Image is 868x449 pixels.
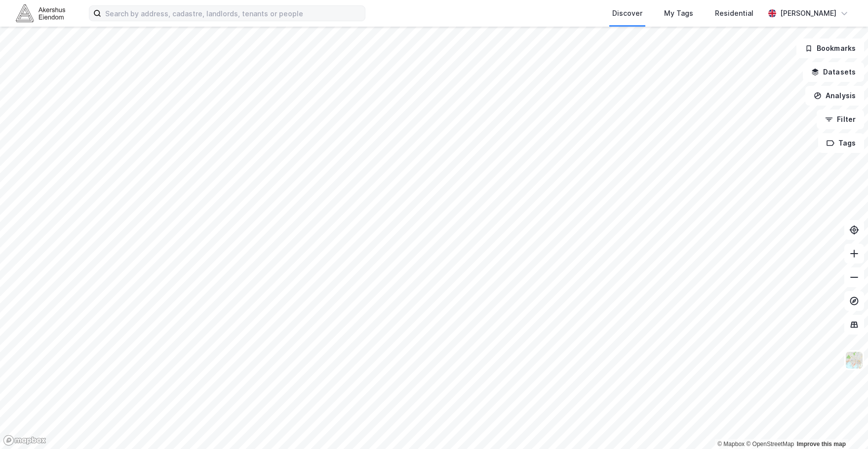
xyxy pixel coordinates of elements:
div: Kontrollprogram for chat [819,402,868,449]
img: akershus-eiendom-logo.9091f326c980b4bce74ccdd9f866810c.svg [16,4,65,22]
a: Mapbox [717,441,745,448]
button: Analysis [805,86,864,106]
a: Improve this map [797,441,846,448]
input: Search by address, cadastre, landlords, tenants or people [101,6,365,21]
div: [PERSON_NAME] [780,7,836,19]
button: Datasets [803,62,864,82]
button: Bookmarks [796,38,864,58]
a: OpenStreetMap [746,441,794,448]
button: Filter [817,110,864,129]
button: Tags [818,133,864,153]
div: My Tags [664,7,693,19]
div: Discover [612,7,642,19]
div: Residential [715,7,753,19]
img: Z [845,351,864,370]
a: Mapbox homepage [3,435,46,446]
iframe: Chat Widget [819,402,868,449]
